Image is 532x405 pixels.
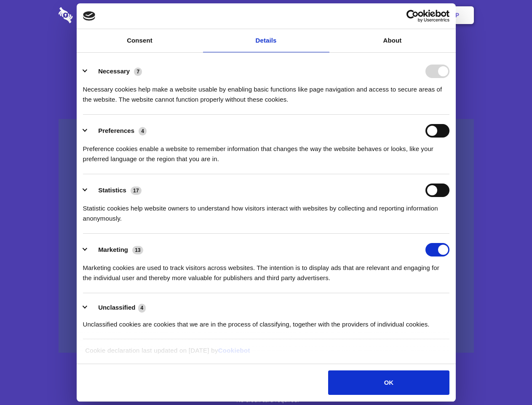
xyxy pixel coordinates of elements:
button: Necessary (7) [83,65,147,78]
label: Necessary [98,67,130,75]
label: Preferences [98,127,134,134]
a: Wistia video thumbnail [59,119,474,353]
div: Unclassified cookies are cookies that we are in the process of classifying, together with the pro... [83,313,449,329]
a: About [329,29,456,52]
span: 17 [131,186,142,195]
a: Cookiebot [218,347,250,354]
div: Marketing cookies are used to track visitors across websites. The intention is to display ads tha... [83,256,449,283]
h1: Eliminate Slack Data Loss. [59,38,474,68]
button: OK [328,370,449,395]
a: Contact [342,2,380,28]
a: Login [382,2,419,28]
a: Usercentrics Cookiebot - opens in a new window [376,10,449,22]
div: Statistic cookies help website owners to understand how visitors interact with websites by collec... [83,197,449,224]
iframe: Drift Widget Chat Controller [490,363,522,395]
a: Consent [77,29,203,52]
div: Cookie declaration last updated on [DATE] by [79,346,453,362]
button: Preferences (4) [83,124,152,138]
span: 13 [132,246,143,254]
div: Preference cookies enable a website to remember information that changes the way the website beha... [83,138,449,164]
span: 4 [139,127,147,135]
img: logo [83,11,96,21]
button: Statistics (17) [83,184,147,197]
span: 7 [134,67,142,76]
label: Marketing [98,246,128,253]
button: Marketing (13) [83,243,149,256]
button: Unclassified (4) [83,302,151,313]
a: Pricing [247,2,284,28]
span: 4 [138,304,146,312]
img: logo-wordmark-white-trans-d4663122ce5f474addd5e946df7df03e33cb6a1c49d2221995e7729f52c070b2.svg [59,7,131,23]
h4: Auto-redaction of sensitive data, encrypted data sharing and self-destructing private chats. Shar... [59,77,474,105]
div: Necessary cookies help make a website usable by enabling basic functions like page navigation and... [83,78,449,105]
label: Statistics [98,186,126,194]
a: Details [203,29,329,52]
